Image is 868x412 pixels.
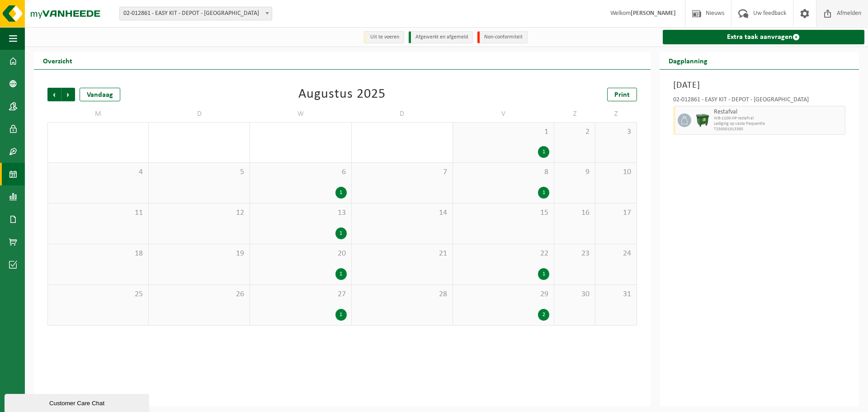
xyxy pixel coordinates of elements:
h3: [DATE] [673,79,845,92]
span: 14 [356,208,448,218]
a: Extra taak aanvragen [663,30,864,44]
td: V [453,106,554,122]
td: Z [595,106,637,122]
div: 1 [538,146,549,158]
span: 5 [153,167,245,177]
div: Vandaag [80,88,120,101]
span: 1 [458,127,549,137]
span: 8 [458,167,549,177]
span: 28 [356,289,448,299]
span: 23 [559,249,590,259]
h2: Overzicht [34,52,81,69]
div: 2 [538,309,549,321]
li: Non-conformiteit [477,31,528,43]
span: 31 [600,289,632,299]
span: 02-012861 - EASY KIT - DEPOT - KONTICH [120,7,272,20]
div: 1 [538,187,549,199]
span: 26 [153,289,245,299]
div: 1 [335,227,347,239]
span: 15 [458,208,549,218]
div: Augustus 2025 [298,88,386,101]
span: 02-012861 - EASY KIT - DEPOT - KONTICH [119,7,272,20]
li: Uit te voeren [363,31,404,43]
span: 18 [52,249,144,259]
div: 1 [335,309,347,321]
span: T250001913385 [714,127,843,132]
span: WB-1100-HP restafval [714,116,843,121]
span: 4 [52,167,144,177]
span: 21 [356,249,448,259]
span: 17 [600,208,632,218]
div: 1 [335,187,347,199]
span: Restafval [714,109,843,116]
span: 13 [255,208,346,218]
img: WB-1100-HPE-GN-01 [696,114,709,127]
span: Lediging op vaste frequentie [714,121,843,127]
span: 7 [356,167,448,177]
span: 9 [559,167,590,177]
iframe: chat widget [5,392,151,412]
span: 3 [600,127,632,137]
span: 30 [559,289,590,299]
td: M [47,106,149,122]
h2: Dagplanning [660,52,717,69]
td: W [250,106,351,122]
span: Print [614,91,630,99]
strong: [PERSON_NAME] [631,10,676,17]
td: D [352,106,453,122]
td: D [149,106,250,122]
span: 6 [255,167,346,177]
span: Vorige [47,88,61,101]
span: 27 [255,289,346,299]
span: 25 [52,289,144,299]
span: 20 [255,249,346,259]
div: 1 [538,268,549,280]
span: 24 [600,249,632,259]
span: 12 [153,208,245,218]
div: 1 [335,268,347,280]
span: 16 [559,208,590,218]
li: Afgewerkt en afgemeld [409,31,473,43]
span: Volgende [61,88,75,101]
span: 2 [559,127,590,137]
span: 10 [600,167,632,177]
span: 11 [52,208,144,218]
div: 02-012861 - EASY KIT - DEPOT - [GEOGRAPHIC_DATA] [673,97,845,106]
span: 22 [458,249,549,259]
a: Print [607,88,637,101]
span: 29 [458,289,549,299]
td: Z [554,106,595,122]
span: 19 [153,249,245,259]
